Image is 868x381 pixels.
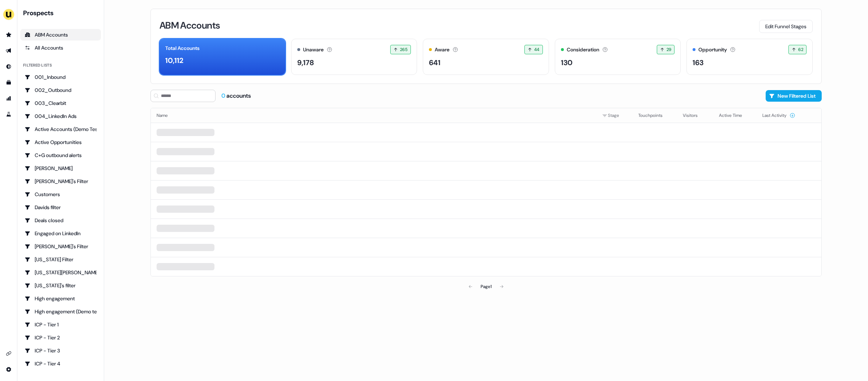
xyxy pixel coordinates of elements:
[20,42,101,54] a: All accounts
[534,46,540,53] span: 44
[798,46,803,53] span: 62
[20,306,101,317] a: Go to High engagement (Demo testing)
[159,21,220,30] h3: ABM Accounts
[25,204,97,211] div: Davids filter
[25,113,97,120] div: 004_LinkedIn Ads
[221,92,251,100] div: accounts
[20,319,101,330] a: Go to ICP - Tier 1
[23,62,52,68] div: Filtered lists
[3,61,14,72] a: Go to Inbound
[759,20,813,33] button: Edit Funnel Stages
[20,97,101,109] a: Go to 003_Clearbit
[567,46,599,54] div: Consideration
[221,92,226,100] span: 0
[20,84,101,96] a: Go to 002_Outbound
[25,282,97,289] div: [US_STATE]'s filter
[303,46,324,54] div: Unaware
[25,165,97,172] div: [PERSON_NAME]
[3,77,14,88] a: Go to templates
[297,57,314,68] div: 9,178
[481,283,492,290] div: Page 1
[20,345,101,356] a: Go to ICP - Tier 3
[25,256,97,263] div: [US_STATE] Filter
[400,46,408,53] span: 265
[683,109,706,122] button: Visitors
[20,162,101,174] a: Go to Charlotte Stone
[3,109,14,120] a: Go to experiments
[719,109,751,122] button: Active Time
[435,46,450,54] div: Aware
[25,73,97,81] div: 001_Inbound
[25,178,97,185] div: [PERSON_NAME]'s Filter
[766,90,822,102] button: New Filtered List
[165,45,200,52] div: Total Accounts
[693,57,703,68] div: 163
[561,57,573,68] div: 130
[20,123,101,135] a: Go to Active Accounts (Demo Test)
[151,108,596,123] th: Name
[20,175,101,187] a: Go to Charlotte's Filter
[165,55,183,66] div: 10,112
[20,267,101,278] a: Go to Georgia Slack
[3,93,14,104] a: Go to attribution
[25,308,97,315] div: High engagement (Demo testing)
[429,57,441,68] div: 641
[25,191,97,198] div: Customers
[25,269,97,276] div: [US_STATE][PERSON_NAME]
[20,189,101,200] a: Go to Customers
[698,46,727,54] div: Opportunity
[638,109,671,122] button: Touchpoints
[20,254,101,265] a: Go to Georgia Filter
[3,45,14,56] a: Go to outbound experience
[20,358,101,369] a: Go to ICP - Tier 4
[20,149,101,161] a: Go to C+G outbound alerts
[25,230,97,237] div: Engaged on LinkedIn
[25,139,97,146] div: Active Opportunities
[20,215,101,226] a: Go to Deals closed
[23,9,101,17] div: Prospects
[25,347,97,354] div: ICP - Tier 3
[25,217,97,224] div: Deals closed
[20,228,101,239] a: Go to Engaged on LinkedIn
[20,71,101,83] a: Go to 001_Inbound
[20,332,101,343] a: Go to ICP - Tier 2
[20,293,101,304] a: Go to High engagement
[25,321,97,328] div: ICP - Tier 1
[25,295,97,302] div: High engagement
[25,334,97,341] div: ICP - Tier 2
[20,202,101,213] a: Go to Davids filter
[3,348,14,359] a: Go to integrations
[25,44,97,51] div: All Accounts
[25,243,97,250] div: [PERSON_NAME]'s Filter
[25,31,97,38] div: ABM Accounts
[20,241,101,252] a: Go to Geneviève's Filter
[25,126,97,133] div: Active Accounts (Demo Test)
[762,109,795,122] button: Last Activity
[20,110,101,122] a: Go to 004_LinkedIn Ads
[20,280,101,291] a: Go to Georgia's filter
[20,29,101,41] a: ABM Accounts
[602,112,627,119] div: Stage
[25,86,97,94] div: 002_Outbound
[25,360,97,367] div: ICP - Tier 4
[3,29,14,41] a: Go to prospects
[20,136,101,148] a: Go to Active Opportunities
[3,364,14,375] a: Go to integrations
[667,46,672,53] span: 29
[25,152,97,159] div: C+G outbound alerts
[25,100,97,107] div: 003_Clearbit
